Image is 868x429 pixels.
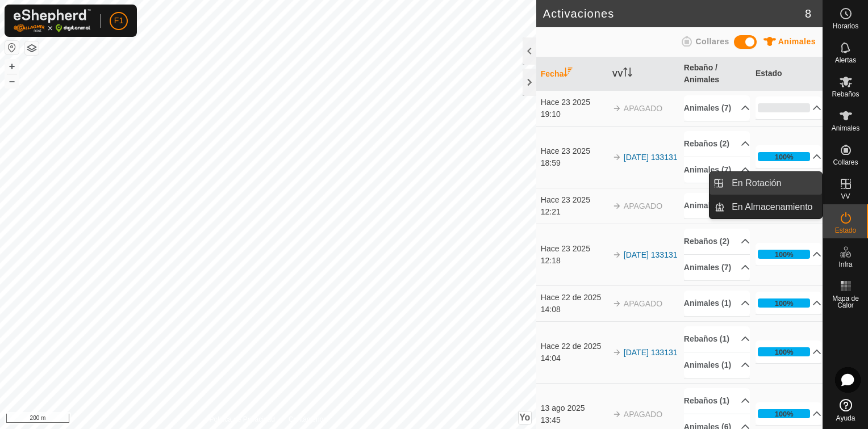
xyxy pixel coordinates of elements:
[756,69,782,78] font: Estado
[832,125,859,132] span: Animales
[289,414,327,424] a: Contáctenos
[624,348,678,357] a: [DATE] 133131
[756,340,822,363] p-accordion-header: 100%
[758,298,811,308] div: 100%
[541,243,607,255] div: Hace 23 2025
[624,410,662,419] font: APAGADO
[758,103,811,112] div: 0%
[756,402,822,425] p-accordion-header: 100%
[684,395,729,407] font: Rebaños (1)
[5,60,19,73] button: +
[684,95,750,121] p-accordion-header: Animales (7)
[775,249,794,260] div: 100%
[541,402,607,414] div: 13 ago 2025
[710,172,822,195] li: En Rotación
[684,291,750,316] p-accordion-header: Animales (1)
[684,157,750,183] p-accordion-header: Animales (7)
[623,69,632,78] p-sorticon: Activar para ordenar
[612,410,621,419] img: flecha
[756,145,822,168] p-accordion-header: 100%
[838,261,852,268] span: Infra
[684,255,750,280] p-accordion-header: Animales (7)
[710,196,822,218] li: En Almacenamiento
[612,104,621,113] img: flecha
[832,91,859,98] span: Rebaños
[541,352,607,364] div: 14:04
[541,145,607,157] div: Hace 23 2025
[5,74,19,88] button: –
[684,235,729,247] font: Rebaños (2)
[114,15,123,27] span: F1
[684,388,750,414] p-accordion-header: Rebaños (1)
[612,299,621,308] img: flecha
[612,69,623,78] font: VV
[758,152,811,161] div: 100%
[684,297,731,309] font: Animales (1)
[684,200,731,212] font: Animales (7)
[684,326,750,352] p-accordion-header: Rebaños (1)
[778,37,816,46] span: Animales
[541,292,607,304] div: Hace 22 de 2025
[775,298,794,309] div: 100%
[758,250,811,259] div: 100%
[541,206,607,218] div: 12:21
[758,409,811,418] div: 100%
[684,164,731,176] font: Animales (7)
[725,196,822,218] a: En Almacenamiento
[684,193,750,218] p-accordion-header: Animales (7)
[725,172,822,195] a: En Rotación
[624,299,662,308] font: APAGADO
[541,304,607,316] div: 14:08
[541,157,607,169] div: 18:59
[624,250,678,259] a: [DATE] 133131
[835,227,856,234] span: Estado
[835,57,856,64] span: Alertas
[841,193,850,200] span: VV
[541,108,607,120] div: 19:10
[541,414,607,426] div: 13:45
[684,262,731,274] font: Animales (7)
[541,340,607,352] div: Hace 22 de 2025
[612,348,621,357] img: flecha
[519,413,530,422] span: Yo
[833,23,858,30] span: Horarios
[775,409,794,419] div: 100%
[826,295,865,309] span: Mapa de Calor
[805,5,811,22] span: 8
[612,250,621,259] img: flecha
[833,159,858,166] span: Collares
[624,153,678,162] a: [DATE] 133131
[775,347,794,357] div: 100%
[684,359,731,371] font: Animales (1)
[25,41,39,55] button: Capas del Mapa
[624,201,662,211] font: APAGADO
[684,138,729,150] font: Rebaños (2)
[541,255,607,267] div: 12:18
[541,69,564,78] font: Fecha
[758,347,811,356] div: 100%
[732,176,781,190] span: En Rotación
[775,152,794,162] div: 100%
[684,333,729,345] font: Rebaños (1)
[624,104,662,113] font: APAGADO
[209,414,274,424] a: Política de Privacidad
[684,102,731,114] font: Animales (7)
[519,411,531,424] button: Yo
[5,41,19,54] button: Restablecer Mapa
[612,153,621,162] img: flecha
[14,9,91,32] img: Logo Gallagher
[684,352,750,378] p-accordion-header: Animales (1)
[541,96,607,108] div: Hace 23 2025
[732,200,812,214] span: En Almacenamiento
[823,394,868,426] a: Ayuda
[756,96,822,119] p-accordion-header: 0%
[756,292,822,314] p-accordion-header: 100%
[684,229,750,254] p-accordion-header: Rebaños (2)
[612,201,621,211] img: flecha
[836,415,856,422] span: Ayuda
[684,63,719,84] font: Rebaño / Animales
[684,131,750,157] p-accordion-header: Rebaños (2)
[541,194,607,206] div: Hace 23 2025
[756,243,822,266] p-accordion-header: 100%
[564,69,573,78] p-sorticon: Activar para ordenar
